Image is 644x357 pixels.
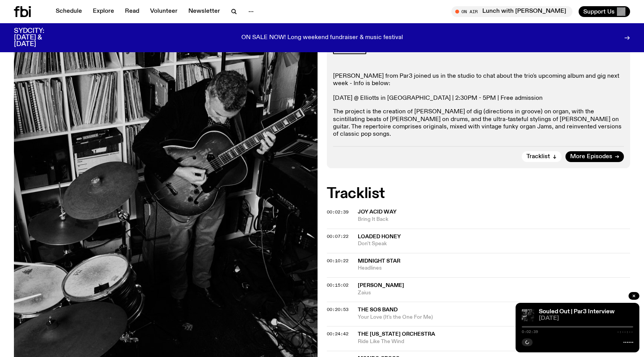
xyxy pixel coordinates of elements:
span: 00:02:39 [327,209,348,215]
span: 00:10:22 [327,258,348,264]
p: ON SALE NOW! Long weekend fundraiser & music festival [241,34,403,41]
button: Support Us [579,6,630,17]
span: Loaded Honey [358,234,401,239]
span: More Episodes [570,154,612,160]
span: Your Love (It's the One For Me) [358,314,630,321]
span: Don't Speak [358,240,630,248]
button: On AirLunch with [PERSON_NAME] [451,6,572,17]
span: Bring It Back [358,216,630,223]
a: Newsletter [184,6,225,17]
button: 00:15:02 [327,283,348,287]
a: Souled Out | Par3 Interview [539,309,615,315]
span: The SOS Band [358,307,398,313]
button: 00:07:22 [327,234,348,239]
a: More Episodes [565,151,624,162]
a: Explore [88,6,119,17]
button: 00:10:22 [327,259,348,263]
span: 00:24:42 [327,331,348,337]
h2: Tracklist [327,187,630,201]
span: Tracklist [526,154,550,160]
span: 0:02:39 [522,330,538,334]
button: Tracklist [522,151,562,162]
a: Schedule [51,6,87,17]
button: 00:20:53 [327,307,348,312]
button: 00:02:39 [327,210,348,214]
span: The [US_STATE] Orchestra [358,331,435,337]
a: Volunteer [145,6,182,17]
span: [DATE] [539,316,633,321]
span: Ride Like The Wind [358,338,630,345]
span: Support Us [583,8,615,15]
span: 00:07:22 [327,233,348,239]
span: Joy Acid Way [358,209,396,215]
button: 00:24:42 [327,332,348,336]
span: Midnight Star [358,258,400,264]
a: Read [120,6,144,17]
span: 00:15:02 [327,282,348,288]
span: Headlines [358,265,630,272]
h3: SYDCITY: [DATE] & [DATE] [14,28,63,48]
span: 00:20:53 [327,306,348,313]
span: -:--:-- [617,330,633,334]
span: Zaius [358,289,630,297]
span: [PERSON_NAME] [358,283,404,288]
p: [PERSON_NAME] from Par3 joined us in the studio to chat about the trio's upcoming album and gig n... [333,73,624,102]
p: The project is the creation of [PERSON_NAME] of dig (directions in groove) on organ, with the sci... [333,108,624,138]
